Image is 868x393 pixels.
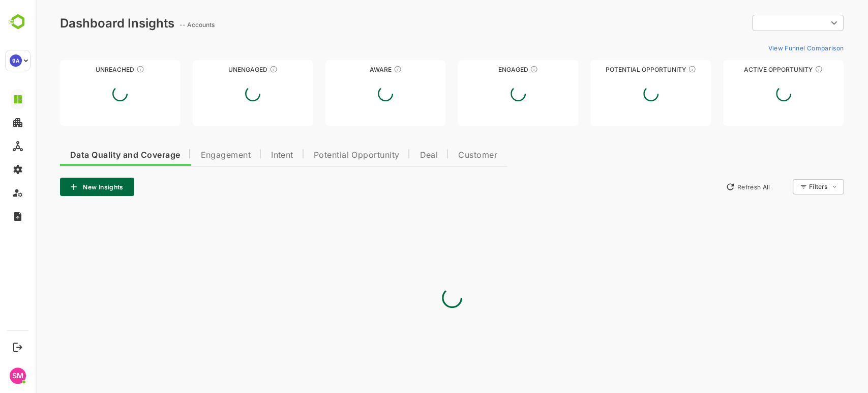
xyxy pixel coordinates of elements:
[422,66,543,73] div: Engaged
[278,151,364,159] span: Potential Opportunity
[685,179,739,195] button: Refresh All
[101,65,109,73] div: These accounts have not been engaged with for a defined time period
[24,16,139,31] div: Dashboard Insights
[652,65,661,73] div: These accounts are MQAs and can be passed on to Inside Sales
[10,54,22,67] div: 9A
[773,183,792,190] div: Filters
[779,65,787,73] div: These accounts have open opportunities which might be at any of the Sales Stages
[494,65,502,73] div: These accounts are warm, further nurturing would qualify them to MQAs
[24,66,145,73] div: Unreached
[5,12,31,32] img: BambooboxLogoMark.f1c84d78b4c51b1a7b5f700c9845e183.svg
[157,66,278,73] div: Unengaged
[555,66,675,73] div: Potential Opportunity
[358,65,366,73] div: These accounts have just entered the buying cycle and need further nurturing
[290,66,410,73] div: Aware
[384,151,402,159] span: Deal
[35,151,144,159] span: Data Quality and Coverage
[772,178,808,196] div: Filters
[11,340,24,354] button: Logout
[716,14,808,32] div: ​
[10,368,26,384] div: SM
[234,65,242,73] div: These accounts have not shown enough engagement and need nurturing
[144,21,182,29] ag: -- Accounts
[235,151,258,159] span: Intent
[24,178,99,196] button: New Insights
[423,151,462,159] span: Customer
[728,40,808,56] button: View Funnel Comparison
[687,66,808,73] div: Active Opportunity
[165,151,215,159] span: Engagement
